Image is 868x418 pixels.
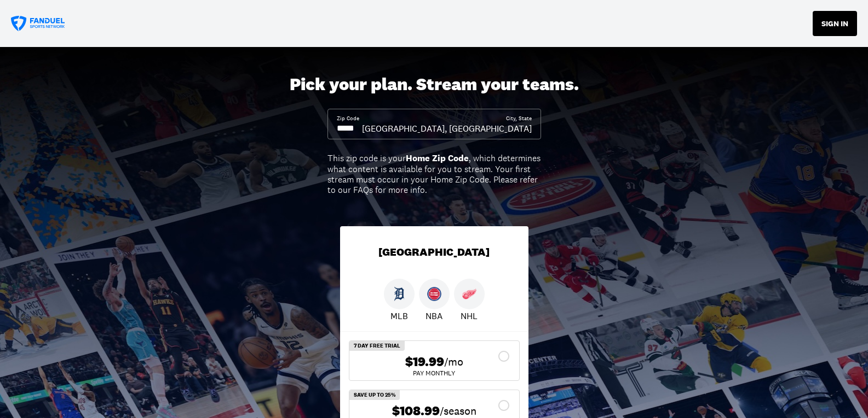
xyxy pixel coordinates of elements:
span: /mo [444,354,463,369]
p: NHL [461,309,478,322]
div: 7 Day Free Trial [349,341,405,351]
div: City, State [506,115,532,122]
div: SAVE UP TO 25% [349,390,400,400]
img: Pistons [427,287,441,301]
p: MLB [390,309,408,322]
div: Zip Code [337,115,359,122]
p: NBA [426,309,442,322]
b: Home Zip Code [406,152,469,164]
div: This zip code is your , which determines what content is available for you to stream. Your first ... [327,153,541,195]
button: SIGN IN [813,11,857,36]
div: [GEOGRAPHIC_DATA] [340,226,528,279]
div: [GEOGRAPHIC_DATA], [GEOGRAPHIC_DATA] [362,122,532,134]
span: $19.99 [405,354,444,370]
img: Red Wings [462,287,476,301]
img: Tigers [392,287,406,301]
div: Pay Monthly [358,370,510,376]
div: Pick your plan. Stream your teams. [290,74,579,95]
